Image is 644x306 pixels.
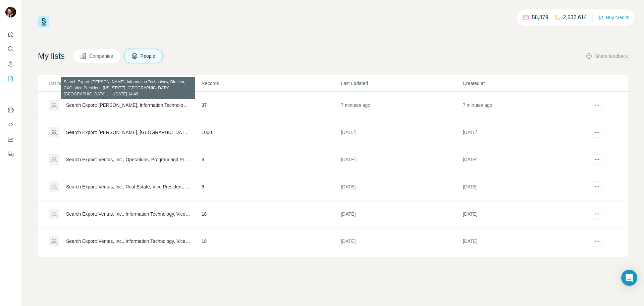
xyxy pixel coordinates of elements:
button: actions [592,181,602,192]
td: 6 [201,173,340,201]
img: Surfe Logo [38,16,49,28]
button: Search [5,43,16,55]
span: Companies [89,53,114,59]
td: 25 [201,255,340,282]
button: actions [592,209,602,219]
img: Avatar [5,7,16,17]
div: Open Intercom Messenger [621,270,637,286]
td: [DATE] [463,228,584,255]
button: Feedback [5,148,16,160]
p: 2,532,614 [563,13,587,21]
td: [DATE] [463,255,584,282]
div: Search Export: Ventas, Inc., Information Technology, Vice President, Director, CXO, Senior, Exper... [66,211,190,217]
button: actions [592,236,602,247]
td: [DATE] [340,228,462,255]
span: People [141,53,156,59]
p: Created at [463,80,584,87]
button: actions [592,100,602,111]
h4: My lists [38,51,65,61]
button: Enrich CSV [5,58,16,70]
td: [DATE] [340,201,462,228]
button: Use Surfe API [5,119,16,131]
td: [DATE] [463,201,584,228]
td: 7 minutes ago [340,92,462,119]
div: Search Export: [PERSON_NAME], [GEOGRAPHIC_DATA], [GEOGRAPHIC_DATA], [US_STATE], [GEOGRAPHIC_DATA]... [66,129,190,136]
button: My lists [5,73,16,85]
td: [DATE] [340,119,462,146]
button: Buy credits [598,13,629,22]
p: Last updated [341,80,462,87]
td: [DATE] [463,173,584,201]
div: Search Export: Ventas, Inc., Operations, Program and Project Management, Engineering, Vice Presid... [66,156,190,163]
div: Search Export: Ventas, Inc., Real Estate, Vice President, Director, CXO, Experienced Manager - [D... [66,183,190,190]
td: [DATE] [463,146,584,173]
div: Search Export: [PERSON_NAME], Information Technology, Director, CXO, Vice President, [US_STATE], ... [66,102,190,108]
td: 7 minutes ago [463,92,584,119]
p: Records [202,80,340,87]
button: actions [592,127,602,138]
td: 18 [201,201,340,228]
td: 1000 [201,119,340,146]
button: Use Surfe on LinkedIn [5,104,16,116]
td: [DATE] [340,173,462,201]
td: 6 [201,146,340,173]
button: Share feedback [586,53,628,59]
p: 58,879 [532,13,548,21]
td: [DATE] [463,119,584,146]
button: Quick start [5,28,16,40]
button: actions [592,154,602,165]
td: [DATE] [340,146,462,173]
div: Search Export: Ventas, Inc., Information Technology, Vice President, Director, CXO, Senior, Exper... [66,238,190,245]
td: 37 [201,92,340,119]
button: Dashboard [5,133,16,145]
td: 18 [201,228,340,255]
p: List name [49,80,201,87]
td: [DATE] [340,255,462,282]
